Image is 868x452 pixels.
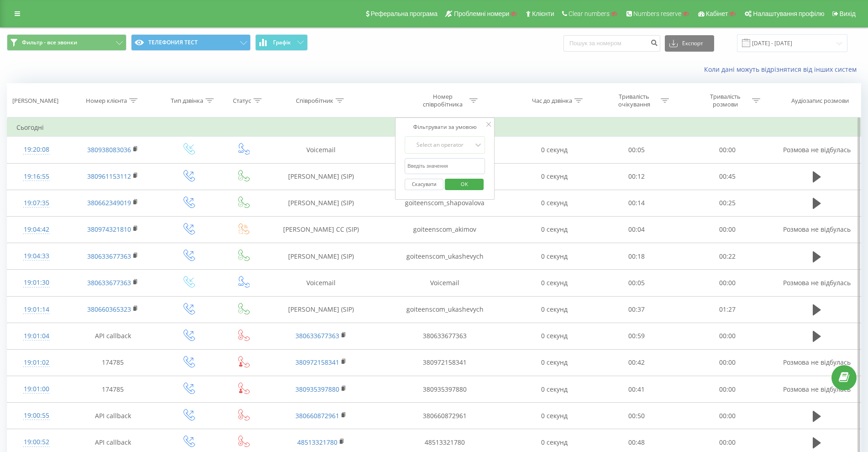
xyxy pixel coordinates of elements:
[518,296,591,323] td: 0 секунд
[372,296,518,323] td: goiteenscom_ukashevych
[87,198,131,207] a: 380662349019
[22,39,77,46] span: Фильтр - все звонки
[65,376,160,403] td: 174785
[591,243,682,270] td: 00:18
[706,10,728,17] span: Кабінет
[371,10,438,17] span: Реферальна програма
[682,403,773,429] td: 00:00
[518,216,591,243] td: 0 секунд
[65,349,160,376] td: 174785
[682,216,773,243] td: 00:00
[783,385,851,394] span: Розмова не відбулась
[518,403,591,429] td: 0 секунд
[16,221,56,239] div: 19:04:42
[591,216,682,243] td: 00:04
[518,190,591,216] td: 0 секунд
[270,137,372,163] td: Voicemail
[255,34,308,51] button: Графік
[591,137,682,163] td: 00:05
[682,270,773,296] td: 00:00
[372,137,518,163] td: Voicemail
[372,243,518,270] td: goiteenscom_ukashevych
[16,354,56,372] div: 19:01:02
[87,172,131,181] a: 380961153112
[372,376,518,403] td: 380935397880
[16,301,56,319] div: 19:01:14
[783,358,851,367] span: Розмова не відбулась
[295,385,339,394] a: 380935397880
[591,349,682,376] td: 00:42
[372,403,518,429] td: 380660872961
[563,35,660,52] input: Пошук за номером
[591,403,682,429] td: 00:50
[568,10,610,17] span: Clear numbers
[591,270,682,296] td: 00:05
[405,158,485,174] input: Введіть значення
[682,190,773,216] td: 00:25
[295,331,339,340] a: 380633677363
[131,34,251,51] button: ТЕЛЕФОНИЯ ТЕСТ
[783,145,851,154] span: Розмова не відбулась
[591,296,682,323] td: 00:37
[591,163,682,190] td: 00:12
[87,305,131,314] a: 380660365323
[270,243,372,270] td: [PERSON_NAME] (SIP)
[454,10,509,17] span: Проблемні номери
[270,190,372,216] td: [PERSON_NAME] (SIP)
[665,35,714,52] button: Експорт
[518,163,591,190] td: 0 секунд
[372,190,518,216] td: goiteenscom_shapovalova
[682,376,773,403] td: 00:00
[518,243,591,270] td: 0 секунд
[372,216,518,243] td: goiteenscom_akimov
[7,34,126,51] button: Фильтр - все звонки
[405,122,485,132] div: Фільтрувати за умовою
[405,179,443,190] button: Скасувати
[633,10,681,17] span: Numbers reserve
[591,323,682,349] td: 00:59
[295,411,339,420] a: 380660872961
[87,252,131,261] a: 380633677363
[273,39,291,46] span: Графік
[295,358,339,367] a: 380972158341
[16,274,56,292] div: 19:01:30
[532,10,554,17] span: Клієнти
[270,296,372,323] td: [PERSON_NAME] (SIP)
[682,323,773,349] td: 00:00
[233,97,251,105] div: Статус
[270,270,372,296] td: Voicemail
[701,93,750,108] div: Тривалість розмови
[407,141,472,149] div: Select an operator
[591,190,682,216] td: 00:14
[840,10,856,17] span: Вихід
[297,438,337,447] a: 48513321780
[87,225,131,234] a: 380974321810
[682,243,773,270] td: 00:22
[86,97,127,105] div: Номер клієнта
[16,380,56,398] div: 19:01:00
[16,168,56,186] div: 19:16:55
[452,177,477,191] span: OK
[372,163,518,190] td: goiteenscom_svyrydov
[783,225,851,234] span: Розмова не відбулась
[518,323,591,349] td: 0 секунд
[16,407,56,425] div: 19:00:55
[16,194,56,212] div: 19:07:35
[7,118,861,137] td: Сьогодні
[171,97,203,105] div: Тип дзвінка
[16,433,56,451] div: 19:00:52
[783,278,851,287] span: Розмова не відбулась
[16,327,56,345] div: 19:01:04
[296,97,333,105] div: Співробітник
[445,179,484,190] button: OK
[704,65,861,74] a: Коли дані можуть відрізнятися вiд інших систем
[518,349,591,376] td: 0 секунд
[65,403,160,429] td: API callback
[87,278,131,287] a: 380633677363
[610,93,658,108] div: Тривалість очікування
[418,93,467,108] div: Номер співробітника
[518,270,591,296] td: 0 секунд
[682,296,773,323] td: 01:27
[532,97,572,105] div: Час до дзвінка
[87,145,131,154] a: 380938083036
